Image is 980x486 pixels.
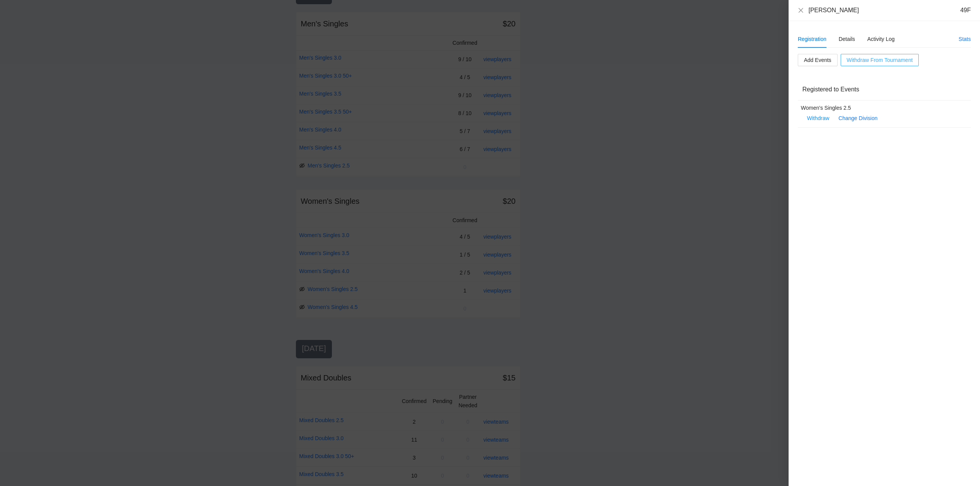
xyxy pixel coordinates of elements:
[798,35,826,43] div: Registration
[798,7,804,14] button: Close
[807,114,829,122] span: Withdraw
[808,6,859,15] div: [PERSON_NAME]
[798,7,804,13] span: close
[847,56,913,64] span: Withdraw From Tournament
[801,112,835,124] button: Withdraw
[841,54,919,66] button: Withdraw From Tournament
[960,6,971,15] div: 49F
[838,115,877,121] a: Change Division
[839,35,855,43] div: Details
[798,54,838,66] button: Add Events
[801,104,956,112] div: Women's Singles 2.5
[802,78,966,100] div: Registered to Events
[804,56,831,64] span: Add Events
[959,36,971,42] a: Stats
[867,35,895,43] div: Activity Log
